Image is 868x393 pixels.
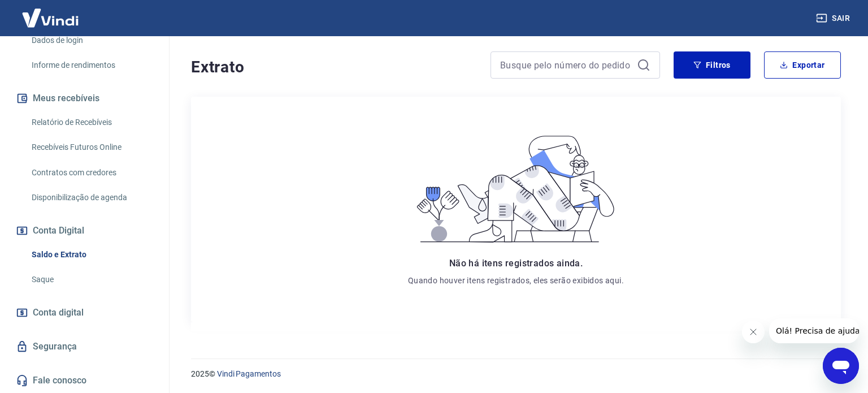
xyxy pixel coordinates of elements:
input: Busque pelo número do pedido [500,57,632,74]
button: Exportar [764,51,841,79]
a: Saldo e Extrato [27,243,155,266]
a: Disponibilização de agenda [27,186,155,209]
a: Vindi Pagamentos [217,369,281,378]
span: Olá! Precisa de ajuda? [7,8,95,17]
a: Conta digital [14,300,155,325]
button: Sair [814,8,854,29]
p: 2025 © [191,368,841,380]
h4: Extrato [191,56,477,79]
span: Conta digital [33,305,84,321]
a: Dados de login [27,29,155,52]
a: Recebíveis Futuros Online [27,136,155,159]
iframe: Mensagem da empresa [769,318,859,343]
button: Filtros [674,51,750,79]
a: Contratos com credores [27,161,155,184]
img: Vindi [14,1,87,35]
a: Relatório de Recebíveis [27,111,155,134]
a: Fale conosco [14,368,155,393]
button: Conta Digital [14,218,155,243]
a: Segurança [14,334,155,359]
a: Informe de rendimentos [27,54,155,77]
a: Saque [27,268,155,291]
iframe: Fechar mensagem [742,321,765,343]
span: Não há itens registrados ainda. [449,258,583,269]
iframe: Botão para abrir a janela de mensagens [823,348,859,384]
p: Quando houver itens registrados, eles serão exibidos aqui. [408,275,624,286]
button: Meus recebíveis [14,86,155,111]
